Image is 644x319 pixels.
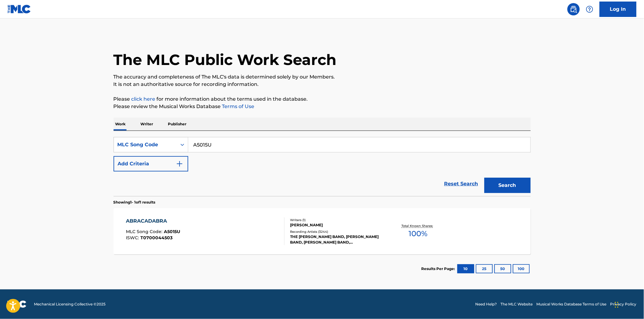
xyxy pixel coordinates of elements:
div: Writers ( 1 ) [290,218,384,222]
p: The accuracy and completeness of The MLC's data is determined solely by our Members. [114,73,531,81]
a: click here [131,96,156,102]
button: 100 [513,264,530,273]
p: Results Per Page: [422,266,457,272]
button: 50 [494,264,511,273]
span: 100 % [409,228,428,239]
span: Mechanical Licensing Collective © 2025 [34,301,106,307]
a: Reset Search [441,177,481,191]
a: Log In [600,2,637,17]
p: Publisher [166,118,189,131]
div: Help [584,3,596,15]
iframe: Chat Widget [613,289,644,319]
span: ISWC : [126,235,140,240]
div: [PERSON_NAME] [290,222,384,228]
button: Search [484,178,531,193]
img: MLC Logo [7,5,31,14]
form: Search Form [114,137,531,196]
a: Musical Works Database Terms of Use [537,301,607,307]
span: T0700044503 [140,235,172,240]
div: Recording Artists ( 3244 ) [290,229,384,234]
button: 25 [476,264,493,273]
p: Please review the Musical Works Database [114,103,531,110]
p: Please for more information about the terms used in the database. [114,95,531,103]
a: Need Help? [476,301,497,307]
p: Total Known Shares: [402,224,435,228]
div: Drag [615,296,619,314]
p: Writer [139,118,155,131]
a: Terms of Use [221,103,255,109]
span: MLC Song Code : [126,229,164,234]
div: MLC Song Code [118,141,173,148]
div: THE [PERSON_NAME] BAND, [PERSON_NAME] BAND, [PERSON_NAME] BAND, [PERSON_NAME] BAND, [PERSON_NAME]... [290,234,384,245]
a: The MLC Website [501,301,533,307]
p: Work [114,118,128,131]
a: Public Search [567,3,580,15]
div: ABRACADABRA [126,217,180,225]
img: 9d2ae6d4665cec9f34b9.svg [176,160,183,168]
img: help [586,6,593,13]
img: search [570,6,577,13]
h1: The MLC Public Work Search [114,50,337,69]
img: logo [7,301,27,308]
button: Add Criteria [114,156,188,172]
button: 10 [457,264,474,273]
span: A5015U [164,229,180,234]
a: Privacy Policy [610,301,637,307]
p: It is not an authoritative source for recording information. [114,81,531,88]
a: ABRACADABRAMLC Song Code:A5015UISWC:T0700044503Writers (1)[PERSON_NAME]Recording Artists (3244)TH... [114,208,531,254]
p: Showing 1 - 1 of 1 results [114,200,156,205]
